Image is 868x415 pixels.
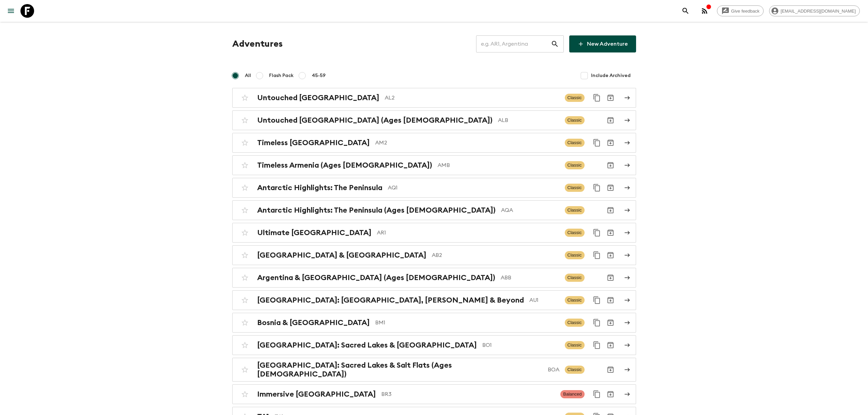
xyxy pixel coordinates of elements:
a: Argentina & [GEOGRAPHIC_DATA] (Ages [DEMOGRAPHIC_DATA])ABBClassicArchive [232,268,636,288]
button: Duplicate for 45-59 [590,91,604,105]
button: Archive [604,203,617,217]
a: New Adventure [569,35,636,52]
p: AR1 [377,229,559,237]
button: Archive [604,91,617,105]
h2: Timeless Armenia (Ages [DEMOGRAPHIC_DATA]) [257,161,432,170]
h1: Adventures [232,37,283,51]
div: [EMAIL_ADDRESS][DOMAIN_NAME] [769,5,860,16]
p: BO1 [482,341,559,349]
a: Timeless [GEOGRAPHIC_DATA]AM2ClassicDuplicate for 45-59Archive [232,133,636,153]
button: Archive [604,338,617,352]
p: AL2 [385,94,559,102]
button: Duplicate for 45-59 [590,248,604,262]
h2: Untouched [GEOGRAPHIC_DATA] (Ages [DEMOGRAPHIC_DATA]) [257,116,492,125]
button: Archive [604,136,617,150]
h2: [GEOGRAPHIC_DATA]: [GEOGRAPHIC_DATA], [PERSON_NAME] & Beyond [257,296,524,305]
a: Give feedback [717,5,764,16]
span: Classic [565,251,585,259]
button: Archive [604,181,617,195]
span: Classic [565,206,585,214]
span: Classic [565,366,585,374]
h2: Immersive [GEOGRAPHIC_DATA] [257,390,376,399]
button: Archive [604,293,617,307]
p: BR3 [381,390,555,398]
a: Antarctic Highlights: The PeninsulaAQ1ClassicDuplicate for 45-59Archive [232,178,636,198]
p: AU1 [529,296,559,304]
h2: Antarctic Highlights: The Peninsula (Ages [DEMOGRAPHIC_DATA]) [257,206,496,215]
h2: Antarctic Highlights: The Peninsula [257,183,382,192]
h2: [GEOGRAPHIC_DATA]: Sacred Lakes & Salt Flats (Ages [DEMOGRAPHIC_DATA]) [257,361,542,379]
button: Archive [604,316,617,329]
span: Classic [565,341,585,349]
span: Classic [565,274,585,282]
a: [GEOGRAPHIC_DATA] & [GEOGRAPHIC_DATA]AB2ClassicDuplicate for 45-59Archive [232,245,636,265]
button: Archive [604,363,617,376]
h2: Argentina & [GEOGRAPHIC_DATA] (Ages [DEMOGRAPHIC_DATA]) [257,273,495,282]
span: 45-59 [312,72,326,79]
button: Duplicate for 45-59 [590,387,604,401]
input: e.g. AR1, Argentina [476,34,551,53]
a: [GEOGRAPHIC_DATA]: [GEOGRAPHIC_DATA], [PERSON_NAME] & BeyondAU1ClassicDuplicate for 45-59Archive [232,290,636,310]
a: Untouched [GEOGRAPHIC_DATA]AL2ClassicDuplicate for 45-59Archive [232,88,636,108]
span: Include Archived [591,72,631,79]
button: Archive [604,226,617,240]
span: Classic [565,116,585,124]
span: Classic [565,296,585,304]
span: Classic [565,161,585,169]
a: Bosnia & [GEOGRAPHIC_DATA]BM1ClassicDuplicate for 45-59Archive [232,313,636,333]
p: AQ1 [388,184,559,192]
p: AM2 [375,139,559,147]
a: Untouched [GEOGRAPHIC_DATA] (Ages [DEMOGRAPHIC_DATA])ALBClassicArchive [232,110,636,130]
h2: Timeless [GEOGRAPHIC_DATA] [257,138,370,147]
button: Archive [604,158,617,172]
button: search adventures [679,4,692,18]
span: Classic [565,184,585,192]
h2: [GEOGRAPHIC_DATA]: Sacred Lakes & [GEOGRAPHIC_DATA] [257,341,477,350]
button: Archive [604,271,617,285]
p: ALB [498,116,559,124]
p: BOA [548,366,559,374]
a: [GEOGRAPHIC_DATA]: Sacred Lakes & [GEOGRAPHIC_DATA]BO1ClassicDuplicate for 45-59Archive [232,335,636,355]
h2: Ultimate [GEOGRAPHIC_DATA] [257,228,371,237]
a: Timeless Armenia (Ages [DEMOGRAPHIC_DATA])AMBClassicArchive [232,155,636,175]
button: Duplicate for 45-59 [590,181,604,195]
span: Classic [565,94,585,102]
button: Duplicate for 45-59 [590,136,604,150]
span: Give feedback [727,9,763,14]
button: Archive [604,113,617,127]
span: Balanced [560,390,584,398]
p: ABB [501,274,559,282]
span: [EMAIL_ADDRESS][DOMAIN_NAME] [777,9,859,14]
a: Ultimate [GEOGRAPHIC_DATA]AR1ClassicDuplicate for 45-59Archive [232,223,636,243]
p: AMB [438,161,559,169]
button: Duplicate for 45-59 [590,316,604,329]
h2: Bosnia & [GEOGRAPHIC_DATA] [257,318,370,327]
span: Classic [565,229,585,237]
span: All [245,72,251,79]
span: Flash Pack [269,72,294,79]
button: menu [4,4,18,18]
button: Duplicate for 45-59 [590,226,604,240]
p: AB2 [432,251,559,259]
button: Archive [604,248,617,262]
button: Duplicate for 45-59 [590,338,604,352]
button: Archive [604,387,617,401]
a: [GEOGRAPHIC_DATA]: Sacred Lakes & Salt Flats (Ages [DEMOGRAPHIC_DATA])BOAClassicArchive [232,358,636,382]
p: AQA [501,206,559,214]
span: Classic [565,139,585,147]
a: Immersive [GEOGRAPHIC_DATA]BR3BalancedDuplicate for 45-59Archive [232,384,636,404]
h2: [GEOGRAPHIC_DATA] & [GEOGRAPHIC_DATA] [257,251,426,260]
h2: Untouched [GEOGRAPHIC_DATA] [257,93,379,102]
span: Classic [565,319,585,327]
button: Duplicate for 45-59 [590,293,604,307]
a: Antarctic Highlights: The Peninsula (Ages [DEMOGRAPHIC_DATA])AQAClassicArchive [232,200,636,220]
p: BM1 [375,319,559,327]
